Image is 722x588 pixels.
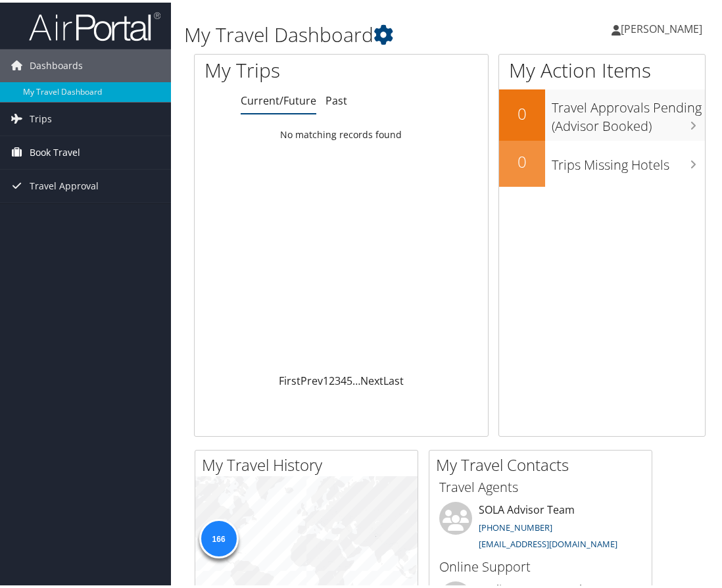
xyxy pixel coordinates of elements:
[499,100,545,122] h2: 0
[184,18,539,46] h1: My Travel Dashboard
[352,371,360,385] span: …
[301,371,323,385] a: Prev
[383,371,404,385] a: Last
[499,54,705,82] h1: My Action Items
[499,87,705,137] a: 0Travel Approvals Pending (Advisor Booked)
[30,100,52,133] span: Trips
[341,371,347,385] a: 4
[325,91,347,105] a: Past
[323,371,329,385] a: 1
[279,371,301,385] a: First
[612,7,715,46] a: [PERSON_NAME]
[335,371,341,385] a: 3
[30,167,99,200] span: Travel Approval
[29,9,160,39] img: airportal-logo.png
[202,451,418,474] h2: My Travel History
[499,148,545,170] h2: 0
[479,519,552,531] a: [PHONE_NUMBER]
[30,134,80,166] span: Book Travel
[552,147,705,172] h3: Trips Missing Hotels
[439,555,642,574] h3: Online Support
[205,54,356,82] h1: My Trips
[329,371,335,385] a: 2
[552,89,705,133] h3: Travel Approvals Pending (Advisor Booked)
[479,535,617,547] a: [EMAIL_ADDRESS][DOMAIN_NAME]
[360,371,383,385] a: Next
[347,371,352,385] a: 5
[195,120,488,144] td: No matching records found
[439,476,642,494] h3: Travel Agents
[30,47,83,80] span: Dashboards
[621,19,702,34] span: [PERSON_NAME]
[436,451,652,474] h2: My Travel Contacts
[241,91,316,105] a: Current/Future
[433,499,648,553] li: SOLA Advisor Team
[199,516,239,556] div: 166
[499,138,705,184] a: 0Trips Missing Hotels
